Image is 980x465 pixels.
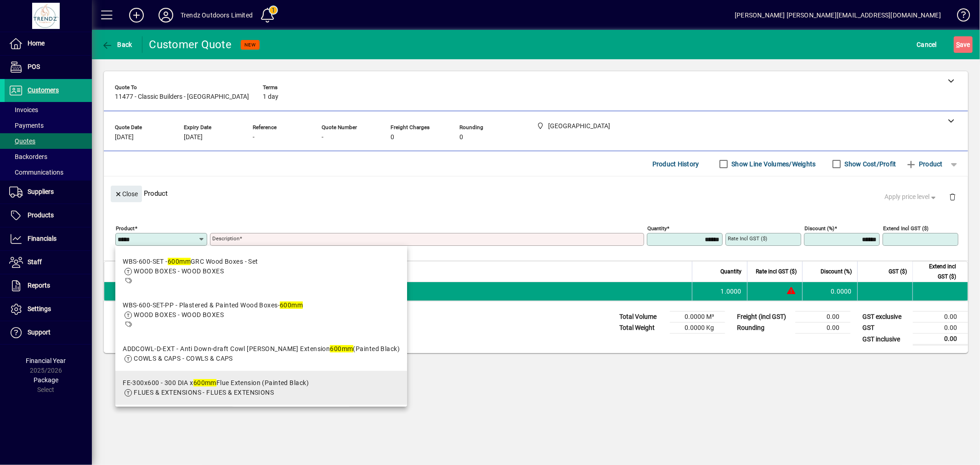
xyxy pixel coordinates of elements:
button: Profile [151,7,181,23]
a: Support [5,321,92,344]
span: S [956,41,960,48]
a: Knowledge Base [950,2,969,32]
a: Reports [5,274,92,297]
button: Cancel [915,36,940,53]
span: Product History [652,157,699,171]
a: Invoices [5,102,92,118]
a: Financials [5,227,92,250]
span: Financial Year [26,357,66,364]
span: [DATE] [115,134,134,141]
a: Home [5,32,92,55]
span: NEW [244,42,256,48]
span: Reports [28,282,50,289]
span: WOOD BOXES - WOOD BOXES [134,311,224,318]
button: Product History [649,156,703,172]
a: Products [5,204,92,227]
span: Discount (%) [821,267,852,277]
span: [DATE] [184,134,203,141]
td: 0.0000 Kg [670,323,725,334]
div: WBS-600-SET - GRC Wood Boxes - Set [123,257,258,267]
button: Add [122,7,151,23]
span: Back [102,41,132,48]
span: 11477 - Classic Builders - [GEOGRAPHIC_DATA] [115,93,249,101]
mat-label: Discount (%) [804,225,834,232]
label: Show Cost/Profit [843,159,896,169]
span: FLUES & EXTENSIONS - FLUES & EXTENSIONS [134,389,274,396]
em: 600mm [330,345,353,352]
td: Rounding [732,323,795,334]
td: Freight (incl GST) [732,312,795,323]
button: Apply price level [881,189,942,205]
div: FE-300x600 - 300 DIA x Flue Extension (Painted Black) [123,378,309,388]
span: 1 day [263,93,278,101]
a: Suppliers [5,181,92,204]
button: Delete [941,186,963,208]
em: 600mm [168,258,191,265]
mat-option: WBS-600-SET - 600mm GRC Wood Boxes - Set [115,250,407,293]
app-page-header-button: Close [108,189,144,198]
mat-label: Quantity [647,225,667,232]
span: - [253,134,255,141]
a: Backorders [5,149,92,164]
span: Rate incl GST ($) [756,267,797,277]
span: - [322,134,323,141]
mat-option: ADDCOWL-D-EXT - Anti Down-draft Cowl Douglas Extension 600mm (Painted Black) [115,337,407,371]
mat-label: Rate incl GST ($) [728,235,767,242]
em: 600mm [280,301,303,309]
span: Invoices [9,106,38,113]
span: ave [956,37,970,52]
button: Save [954,36,973,53]
span: Quantity [720,267,742,277]
span: Home [28,40,45,47]
span: Apply price level [885,192,938,202]
mat-label: Extend incl GST ($) [883,225,929,232]
app-page-header-button: Delete [941,193,963,201]
span: POS [28,63,40,70]
span: Products [28,211,54,219]
span: Backorders [9,153,47,160]
div: Trendz Outdoors Limited [181,8,253,23]
span: Extend incl GST ($) [918,261,956,282]
span: Package [34,376,58,384]
td: 0.00 [913,334,968,345]
span: Settings [28,305,51,312]
td: GST [858,323,913,334]
span: Close [114,187,138,202]
label: Show Line Volumes/Weights [730,159,816,169]
mat-label: Description [212,235,239,242]
div: WBS-600-SET-PP - Plastered & Painted Wood Boxes- [123,301,303,310]
span: Customers [28,86,59,94]
mat-label: Product [116,225,135,232]
a: Payments [5,118,92,133]
td: 0.00 [795,312,850,323]
div: [PERSON_NAME] [PERSON_NAME][EMAIL_ADDRESS][DOMAIN_NAME] [735,8,941,23]
span: WOOD BOXES - WOOD BOXES [134,267,224,275]
span: Staff [28,258,42,266]
a: Communications [5,164,92,180]
span: Communications [9,169,63,176]
td: Total Volume [615,312,670,323]
span: 0 [459,134,463,141]
span: 0 [391,134,394,141]
span: 1.0000 [721,287,742,296]
span: Support [28,329,51,336]
td: 0.00 [913,312,968,323]
td: 0.0000 [802,282,857,301]
div: ADDCOWL-D-EXT - Anti Down-draft Cowl [PERSON_NAME] Extension (Painted Black) [123,344,400,354]
mat-option: WBS-600-SET-PP - Plastered & Painted Wood Boxes- 600mm [115,293,407,337]
span: Payments [9,122,44,129]
em: 600mm [193,379,216,386]
span: Suppliers [28,188,54,195]
span: Quotes [9,137,35,145]
span: COWLS & CAPS - COWLS & CAPS [134,355,233,362]
a: Quotes [5,133,92,149]
td: Total Weight [615,323,670,334]
td: 0.0000 M³ [670,312,725,323]
button: Close [111,186,142,202]
td: GST exclusive [858,312,913,323]
a: Settings [5,298,92,321]
button: Back [99,36,135,53]
span: GST ($) [889,267,907,277]
mat-option: FE-300x600 - 300 DIA x 600mm Flue Extension (Painted Black) [115,371,407,405]
span: Financials [28,235,57,242]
